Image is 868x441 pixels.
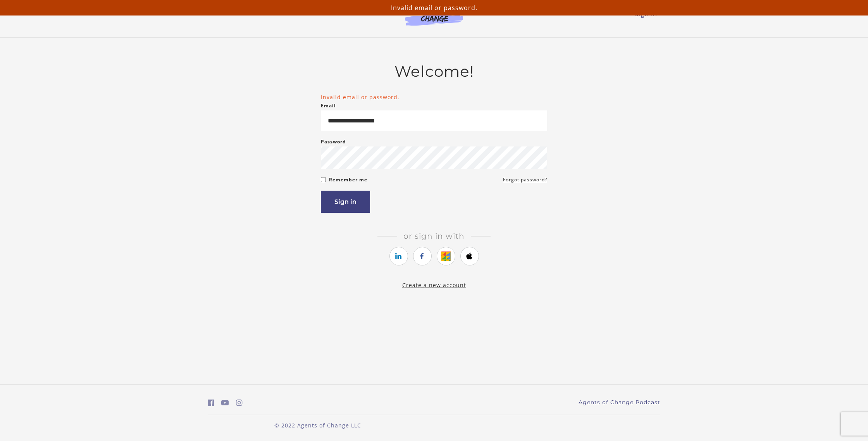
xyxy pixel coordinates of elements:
a: Forgot password? [503,175,547,184]
label: Remember me [329,175,367,184]
h2: Welcome! [321,62,547,81]
a: https://www.youtube.com/c/AgentsofChangeTestPrepbyMeaganMitchell (Open in a new window) [221,397,229,408]
img: Agents of Change Logo [397,8,471,26]
p: Invalid email or password. [3,3,865,12]
a: https://courses.thinkific.com/users/auth/google?ss%5Breferral%5D=&ss%5Buser_return_to%5D=&ss%5Bvi... [437,247,455,265]
label: Password [321,137,346,146]
i: https://www.youtube.com/c/AgentsofChangeTestPrepbyMeaganMitchell (Open in a new window) [221,399,229,407]
button: Sign in [321,191,370,213]
p: © 2022 Agents of Change LLC [208,421,428,429]
a: https://courses.thinkific.com/users/auth/facebook?ss%5Breferral%5D=&ss%5Buser_return_to%5D=&ss%5B... [413,247,432,265]
i: https://www.instagram.com/agentsofchangeprep/ (Open in a new window) [236,399,243,407]
a: https://www.facebook.com/groups/aswbtestprep (Open in a new window) [208,397,214,408]
li: Invalid email or password. [321,93,547,101]
a: https://courses.thinkific.com/users/auth/apple?ss%5Breferral%5D=&ss%5Buser_return_to%5D=&ss%5Bvis... [460,247,479,265]
a: https://courses.thinkific.com/users/auth/linkedin?ss%5Breferral%5D=&ss%5Buser_return_to%5D=&ss%5B... [389,247,408,265]
label: If you are a human, ignore this field [321,191,327,414]
span: Or sign in with [397,231,471,241]
a: https://www.instagram.com/agentsofchangeprep/ (Open in a new window) [236,397,243,408]
a: Create a new account [402,281,466,289]
a: Agents of Change Podcast [579,398,660,407]
i: https://www.facebook.com/groups/aswbtestprep (Open in a new window) [208,399,214,407]
label: Email [321,101,336,110]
